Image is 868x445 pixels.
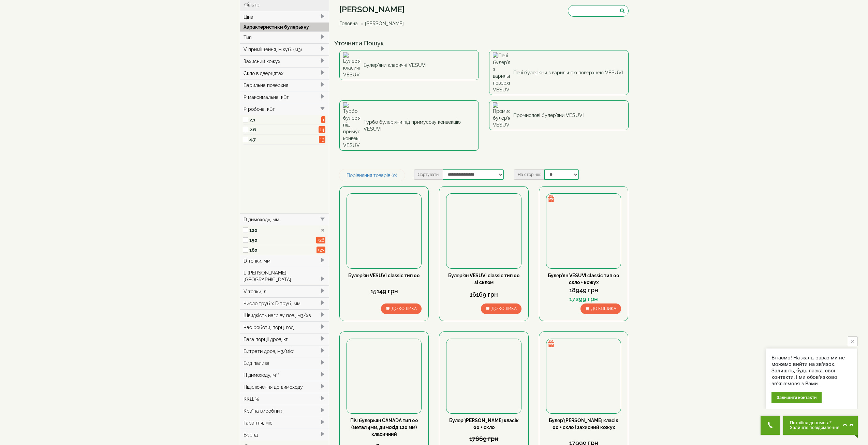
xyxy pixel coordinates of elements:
a: Булер'ян VESUVI classic тип 00 зі склом [448,273,520,285]
div: Підключення до димоходу [240,381,329,393]
span: Залиште повідомлення [790,425,839,430]
li: [PERSON_NAME] [359,20,404,27]
button: close button [848,337,857,346]
div: Ціна [240,11,329,23]
div: V приміщення, м.куб. (м3) [240,43,329,55]
button: До кошика [580,303,621,314]
div: V топки, л [240,285,329,297]
span: +23 [317,247,325,253]
div: Час роботи, порц. год [240,321,329,333]
img: Булер'ян VESUVI classic тип 00 зі склом [446,194,521,268]
button: Get Call button [761,416,780,435]
div: L [PERSON_NAME], [GEOGRAPHIC_DATA] [240,267,329,285]
div: Число труб x D труб, мм [240,297,329,309]
div: Витрати дров, м3/міс* [240,345,329,357]
div: Залишити контакти [771,392,822,403]
label: 120 [249,227,317,234]
label: 180 [249,247,317,253]
span: 1 [321,116,325,123]
button: Chat button [783,416,858,435]
img: Піч булерьян CANADA тип 00 (метал 4мм, димохід 120 мм) класичний [347,339,421,413]
div: Вага порції дров, кг [240,333,329,345]
a: Порівняння товарів (0) [339,169,404,181]
a: Печі булер'яни з варильною поверхнею VESUVI Печі булер'яни з варильною поверхнею VESUVI [489,50,629,95]
div: P робоча, кВт [240,103,329,115]
span: До кошика [591,306,616,311]
div: 15149 грн [347,287,422,296]
a: Булер'[PERSON_NAME] класік 00 + скло і захисний кожух [549,418,618,430]
span: +26 [316,237,325,243]
a: Головна [339,21,358,26]
span: 13 [319,136,325,143]
a: Булер'ян VESUVI classic тип 00 скло + кожух [548,273,619,285]
a: Промислові булер'яни VESUVI Промислові булер'яни VESUVI [489,100,629,130]
img: Печі булер'яни з варильною поверхнею VESUVI [493,52,510,93]
span: Потрібна допомога? [790,420,839,425]
a: Булер'яни класичні VESUVI Булер'яни класичні VESUVI [339,50,479,80]
img: Булер'ян CANADA класік 00 + скло і захисний кожух [546,339,621,413]
label: 2,1 [249,116,319,123]
img: Промислові булер'яни VESUVI [493,102,510,128]
span: До кошика [491,306,517,311]
label: На сторінці: [514,169,544,180]
div: D топки, мм [240,255,329,267]
div: ККД, % [240,393,329,405]
span: 14 [319,126,325,133]
h4: Уточнити Пошук [334,40,634,47]
div: Захисний кожух [240,55,329,67]
div: Вид палива [240,357,329,369]
a: Булер'ян VESUVI classic тип 00 [348,273,420,278]
div: Бренд [240,429,329,441]
img: gift [548,340,555,347]
div: Варильна поверхня [240,79,329,91]
img: gift [548,195,555,202]
label: 4.7 [249,136,319,143]
div: Характеристики булерьяну [240,23,329,31]
label: Сортувати: [414,169,443,180]
div: 17299 грн [546,295,621,303]
div: Скло в дверцятах [240,67,329,79]
div: P максимальна, кВт [240,91,329,103]
img: Турбо булер'яни під примусову конвекцію VESUVI [343,102,360,149]
a: Турбо булер'яни під примусову конвекцію VESUVI Турбо булер'яни під примусову конвекцію VESUVI [339,100,479,151]
div: Вітаємо! На жаль, зараз ми не можемо вийти на зв'язок. Залишіть, будь ласка, свої контакти, і ми ... [771,355,852,387]
button: До кошика [381,303,422,314]
button: До кошика [481,303,521,314]
img: Булер'ян VESUVI classic тип 00 скло + кожух [546,194,621,268]
div: D димоходу, мм [240,213,329,225]
div: H димоходу, м** [240,369,329,381]
div: Гарантія, міс [240,417,329,429]
img: Булер'ян CANADA класік 00 + скло [446,339,521,413]
h1: [PERSON_NAME] [339,5,409,14]
img: Булер'ян VESUVI classic тип 00 [347,194,421,268]
a: Булер'[PERSON_NAME] класік 00 + скло [449,418,519,430]
div: Країна виробник [240,405,329,417]
div: Швидкість нагріву пов., м3/хв [240,309,329,321]
label: 2.6 [249,126,319,133]
label: 150 [249,237,317,243]
a: Піч булерьян CANADA тип 00 (метал 4мм, димохід 120 мм) класичний [350,418,418,437]
div: Тип [240,31,329,43]
div: 18949 грн [546,286,621,295]
img: Булер'яни класичні VESUVI [343,52,360,78]
span: До кошика [392,306,417,311]
div: 16169 грн [446,290,521,299]
div: 17669 грн [446,434,521,443]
